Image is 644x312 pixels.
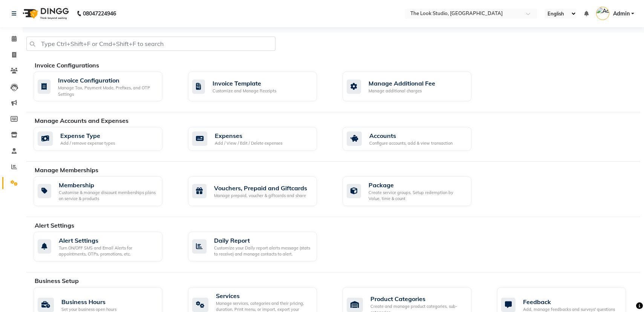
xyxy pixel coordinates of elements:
div: Feedback [523,297,615,306]
div: Add / remove expense types [60,140,115,147]
div: Manage Additional Fee [369,79,435,88]
img: logo [19,3,71,24]
a: Invoice ConfigurationManage Tax, Payment Mode, Prefixes, and OTP Settings [34,72,177,101]
a: Manage Additional FeeManage additional charges [343,72,486,101]
div: Add / View / Edit / Delete expenses [215,140,282,147]
div: Expenses [215,131,282,140]
a: Expense TypeAdd / remove expense types [34,127,177,151]
span: Admin [613,10,630,18]
div: Invoice Template [213,79,276,88]
a: Invoice TemplateCustomize and Manage Receipts [188,72,331,101]
div: Customize your Daily report alerts message (stats to receive) and manage contacts to alert. [214,245,311,257]
div: Package [369,180,465,190]
div: Customise & manage discount memberships plans on service & products [59,190,156,202]
div: Product Categories [370,294,465,303]
a: AccountsConfigure accounts, add & view transaction [343,127,486,151]
div: Membership [59,180,156,190]
input: Type Ctrl+Shift+F or Cmd+Shift+F to search [26,37,275,51]
div: Configure accounts, add & view transaction [369,140,453,147]
div: Manage Tax, Payment Mode, Prefixes, and OTP Settings [58,85,156,97]
div: Accounts [369,131,453,140]
div: Customize and Manage Receipts [213,88,276,94]
a: PackageCreate service groups, Setup redemption by Value, time & count [343,176,486,206]
div: Services [216,291,311,300]
a: Vouchers, Prepaid and GiftcardsManage prepaid, voucher & giftcards and share [188,176,331,206]
div: Turn ON/OFF SMS and Email Alerts for appointments, OTPs, promotions, etc. [59,245,156,257]
b: 08047224946 [83,3,116,24]
a: ExpensesAdd / View / Edit / Delete expenses [188,127,331,151]
div: Vouchers, Prepaid and Giftcards [214,184,307,193]
a: MembershipCustomise & manage discount memberships plans on service & products [34,176,177,206]
div: Manage additional charges [369,88,435,94]
div: Manage prepaid, voucher & giftcards and share [214,193,307,199]
a: Daily ReportCustomize your Daily report alerts message (stats to receive) and manage contacts to ... [188,232,331,262]
img: Admin [596,7,609,20]
div: Daily Report [214,236,311,245]
div: Create service groups, Setup redemption by Value, time & count [369,190,465,202]
div: Business Hours [61,297,116,306]
div: Expense Type [60,131,115,140]
div: Alert Settings [59,236,156,245]
a: Alert SettingsTurn ON/OFF SMS and Email Alerts for appointments, OTPs, promotions, etc. [34,232,177,262]
div: Invoice Configuration [58,76,156,85]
